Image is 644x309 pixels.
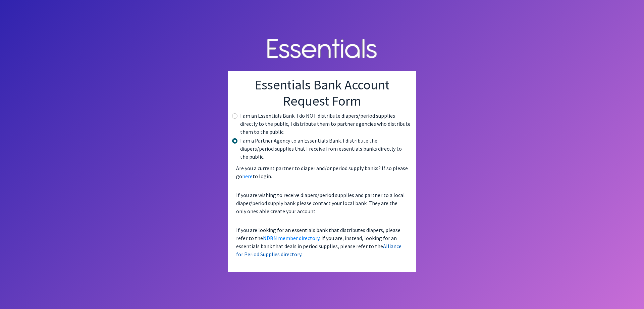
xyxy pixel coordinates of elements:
[233,161,411,183] p: Are you a current partner to diaper and/or period supply banks? If so please go to login.
[233,223,411,261] p: If you are looking for an essentials bank that distributes diapers, please refer to the . If you ...
[233,77,411,109] h1: Essentials Bank Account Request Form
[263,235,319,241] a: NDBN member directory
[233,188,411,218] p: If you are wishing to receive diapers/period supplies and partner to a local diaper/period supply...
[242,173,253,180] a: here
[240,112,411,136] label: I am an Essentials Bank. I do NOT distribute diapers/period supplies directly to the public, I di...
[240,137,411,161] label: I am a Partner Agency to an Essentials Bank. I distribute the diapers/period supplies that I rece...
[262,32,382,67] img: Human Essentials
